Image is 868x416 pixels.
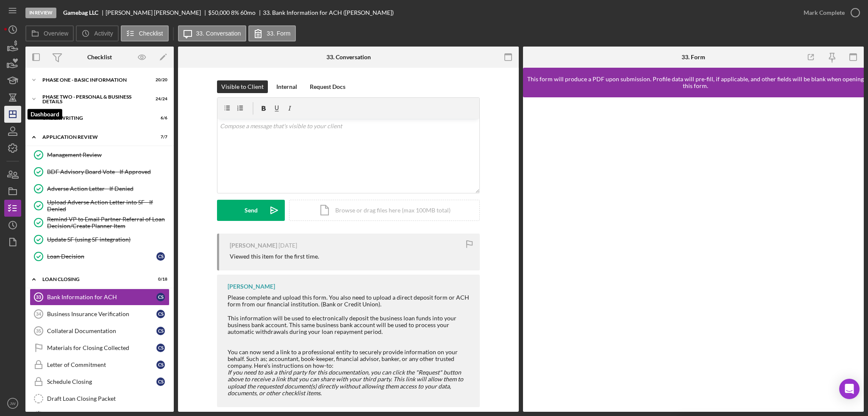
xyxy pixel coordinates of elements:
label: Checklist [139,30,163,37]
div: Checklist [87,54,112,61]
a: 33Bank Information for ACHCS [30,289,170,306]
div: This form will produce a PDF upon submission. Profile data will pre-fill, if applicable, and othe... [527,76,864,89]
div: You can now send a link to a professional entity to securely provide information on your behalf. ... [228,349,471,369]
div: Draft Loan Closing Packet [47,395,169,402]
a: Remind VP to Email Partner Referral of Loan Decision/Create Planner Item [30,214,170,231]
div: Application Review [42,135,146,140]
div: [PERSON_NAME] [PERSON_NAME] [106,9,208,16]
div: Viewed this item for the first time. [230,253,319,260]
div: Phase One - Basic Information [42,77,146,83]
div: Request Docs [310,80,345,93]
label: Activity [94,30,113,37]
div: Schedule Closing [47,378,156,385]
a: Draft Loan Closing Packet [30,390,170,407]
div: Business Insurance Verification [47,311,156,317]
div: In Review [25,8,56,18]
div: Please complete and upload this form. You also need to upload a direct deposit form or ACH form f... [228,294,471,308]
div: C S [156,310,165,318]
div: C S [156,327,165,335]
div: 33. Bank Information for ACH ([PERSON_NAME]) [263,9,394,16]
div: Internal [276,80,297,93]
div: BDF Advisory Board Vote - If Approved [47,168,169,175]
div: C S [156,293,165,301]
div: Send [245,200,258,221]
button: Mark Complete [795,4,864,21]
div: 60 mo [240,9,256,16]
div: C S [156,361,165,369]
tspan: 34 [36,311,42,317]
div: Collateral Documentation [47,328,156,334]
div: Open Intercom Messenger [839,379,860,399]
b: Gamebag LLC [63,9,98,16]
a: Adverse Action Letter - If Denied [30,180,170,197]
div: 20 / 20 [152,77,167,83]
a: Materials for Closing CollectedCS [30,339,170,356]
text: JW [10,401,16,406]
a: Update SF (using SF integration) [30,231,170,248]
div: Bank Information for ACH [47,294,156,300]
div: C S [156,377,165,386]
div: Management Review [47,152,169,158]
div: ​ [228,369,471,396]
button: Send [217,200,285,221]
div: 0 / 18 [152,277,167,282]
button: Visible to Client [217,80,268,93]
button: Overview [25,25,74,41]
div: Mark Complete [804,4,845,21]
a: Upload Adverse Action Letter into SF - If Denied [30,197,170,214]
div: Visible to Client [221,80,264,93]
button: JW [4,395,21,412]
a: Schedule ClosingCS [30,373,170,390]
div: C S [156,344,165,352]
div: 8 % [231,9,239,16]
div: Loan Closing [42,277,146,282]
button: Checklist [121,25,169,41]
div: Loan Decision [47,253,156,260]
button: Activity [76,25,118,41]
div: Remind VP to Email Partner Referral of Loan Decision/Create Planner Item [47,216,169,229]
div: Materials for Closing Collected [47,344,156,351]
label: Overview [44,30,68,37]
div: 33. Conversation [326,54,371,61]
label: 33. Conversation [196,30,241,37]
a: Loan DecisionCS [30,248,170,265]
div: 24 / 24 [152,96,167,102]
div: This information will be used to electronically deposit the business loan funds into your busines... [228,315,471,335]
div: [PERSON_NAME] [228,283,275,290]
div: Upload Adverse Action Letter into SF - If Denied [47,199,169,212]
label: 33. Form [267,30,290,37]
iframe: Lenderfit form [531,106,856,403]
button: 33. Conversation [178,25,247,41]
div: Letter of Commitment [47,361,156,368]
tspan: 35 [36,328,41,333]
a: Management Review [30,146,170,163]
div: Update SF (using SF integration) [47,236,169,243]
a: Letter of CommitmentCS [30,356,170,373]
div: C S [156,252,165,261]
div: PHASE TWO - PERSONAL & BUSINESS DETAILS [42,94,146,104]
div: Adverse Action Letter - If Denied [47,185,169,192]
button: Internal [272,80,301,93]
a: 35Collateral DocumentationCS [30,322,170,339]
div: [PERSON_NAME] [230,242,277,249]
span: $50,000 [208,9,230,16]
div: 33. Form [682,54,705,61]
tspan: 33 [36,295,41,300]
em: If you need to ask a third party for this documentation, you can click the "Request" button above... [228,369,463,396]
div: 6 / 6 [152,116,167,121]
a: 34Business Insurance VerificationCS [30,306,170,322]
div: 7 / 7 [152,135,167,140]
button: Request Docs [306,80,350,93]
button: 33. Form [248,25,296,41]
div: Underwriting [42,116,146,121]
time: 2025-07-29 17:12 [278,242,297,249]
a: BDF Advisory Board Vote - If Approved [30,163,170,180]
